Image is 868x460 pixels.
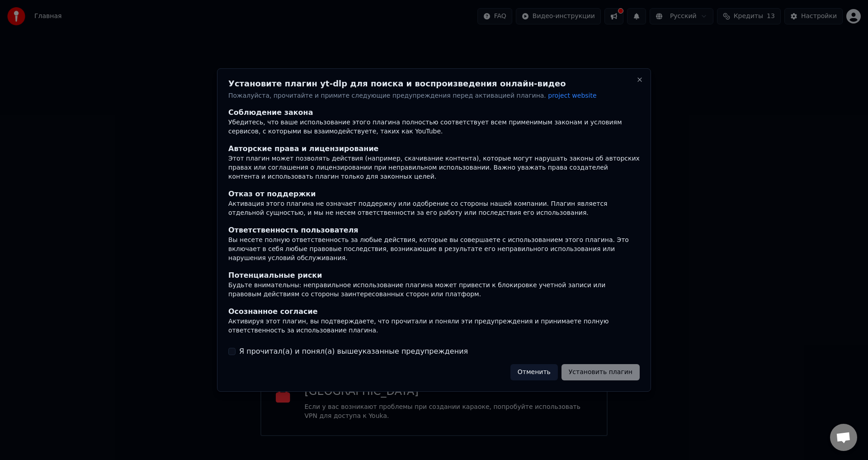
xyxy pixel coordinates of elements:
[228,270,640,281] div: Потенциальные риски
[548,92,596,99] span: project website
[510,364,558,380] button: Отменить
[228,80,640,88] h2: Установите плагин yt-dlp для поиска и воспроизведения онлайн-видео
[228,144,640,155] div: Авторские права и лицензирование
[228,155,640,182] div: Этот плагин может позволять действия (например, скачивание контента), которые могут нарушать зако...
[228,306,640,317] div: Осознанное согласие
[228,317,640,335] div: Активируя этот плагин, вы подтверждаете, что прочитали и поняли эти предупреждения и принимаете п...
[228,189,640,200] div: Отказ от поддержки
[228,225,640,236] div: Ответственность пользователя
[228,119,640,137] div: Убедитесь, что ваше использование этого плагина полностью соответствует всем применимым законам и...
[228,200,640,218] div: Активация этого плагина не означает поддержку или одобрение со стороны нашей компании. Плагин явл...
[228,236,640,263] div: Вы несете полную ответственность за любые действия, которые вы совершаете с использованием этого ...
[239,346,468,357] label: Я прочитал(а) и понял(а) вышеуказанные предупреждения
[228,91,640,100] p: Пожалуйста, прочитайте и примите следующие предупреждения перед активацией плагина.
[228,108,640,119] div: Соблюдение закона
[228,281,640,299] div: Будьте внимательны: неправильное использование плагина может привести к блокировке учетной записи...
